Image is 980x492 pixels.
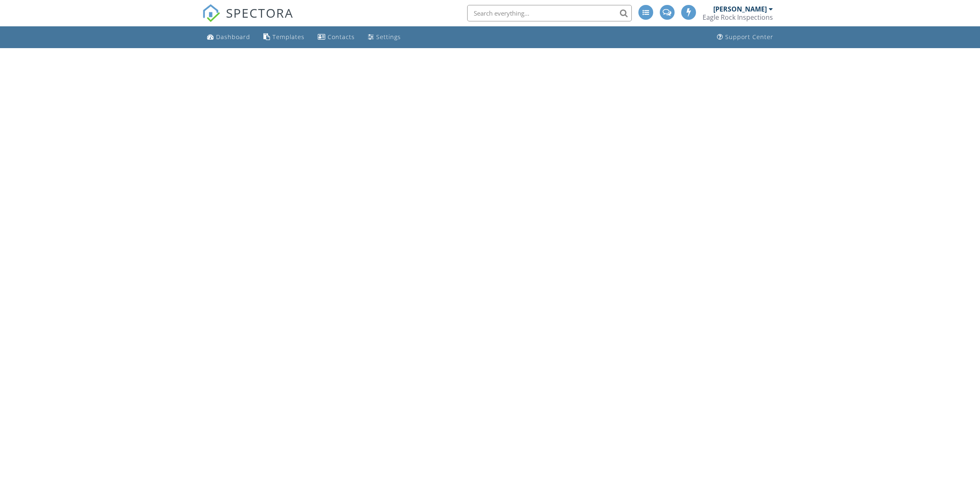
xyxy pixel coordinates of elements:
a: Settings [365,30,404,45]
div: Support Center [725,33,773,41]
input: Search everything... [467,5,632,21]
img: The Best Home Inspection Software - Spectora [202,4,220,22]
span: SPECTORA [226,4,293,21]
a: Dashboard [204,30,254,45]
a: Templates [260,30,308,45]
div: Settings [376,33,401,41]
a: SPECTORA [202,11,293,28]
div: Eagle Rock Inspections [703,13,773,21]
a: Support Center [714,30,777,45]
div: Dashboard [216,33,250,41]
div: Templates [272,33,305,41]
div: Contacts [328,33,355,41]
div: [PERSON_NAME] [713,5,767,13]
a: Contacts [314,30,358,45]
